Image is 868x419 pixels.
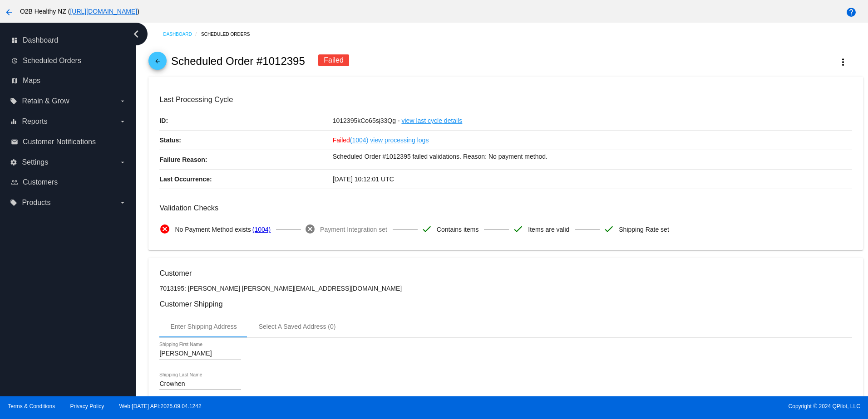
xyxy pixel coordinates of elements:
[846,7,857,18] mat-icon: help
[305,224,316,234] mat-icon: cancel
[22,97,69,105] span: Retain & Grow
[170,323,237,330] div: Enter Shipping Address
[11,135,126,149] a: email Customer Notifications
[23,138,96,146] span: Customer Notifications
[603,224,614,234] mat-icon: check
[11,54,126,68] a: update Scheduled Orders
[175,220,251,239] span: No Payment Method exists
[163,27,201,41] a: Dashboard
[320,220,387,239] span: Payment Integration set
[23,77,40,85] span: Maps
[333,136,369,144] span: Failed
[370,131,429,150] a: view processing logs
[10,159,17,166] i: settings
[159,150,332,169] p: Failure Reason:
[129,27,143,41] i: chevron_left
[421,224,432,234] mat-icon: check
[252,220,271,239] a: (1004)
[10,97,17,105] i: local_offer
[513,224,523,234] mat-icon: check
[22,158,48,166] span: Settings
[159,380,241,388] input: Shipping Last Name
[22,117,47,126] span: Reports
[11,77,18,84] i: map
[11,73,126,88] a: map Maps
[333,117,400,124] span: 1012395kCo65sj33Qg -
[159,204,852,212] h3: Validation Checks
[20,8,139,15] span: O2B Healthy NZ ( )
[119,97,126,105] i: arrow_drop_down
[11,57,18,64] i: update
[350,131,368,150] a: (1004)
[23,57,81,65] span: Scheduled Orders
[159,170,332,189] p: Last Occurrence:
[8,403,55,409] a: Terms & Conditions
[528,220,569,239] span: Items are valid
[159,269,852,278] h3: Customer
[259,323,336,330] div: Select A Saved Address (0)
[159,111,332,130] p: ID:
[119,159,126,166] i: arrow_drop_down
[11,175,126,190] a: people_outline Customers
[119,403,202,409] a: Web:[DATE] API:2025.09.04.1242
[201,27,258,41] a: Scheduled Orders
[119,118,126,125] i: arrow_drop_down
[4,7,15,18] mat-icon: arrow_back
[401,111,462,130] a: view last cycle details
[159,131,332,150] p: Status:
[11,138,18,146] i: email
[442,403,860,409] span: Copyright © 2024 QPilot, LLC
[11,179,18,186] i: people_outline
[11,37,18,44] i: dashboard
[119,199,126,206] i: arrow_drop_down
[159,224,170,234] mat-icon: cancel
[333,150,852,163] p: Scheduled Order #1012395 failed validations. Reason: No payment method.
[23,36,58,44] span: Dashboard
[159,285,852,292] p: 7013195: [PERSON_NAME] [PERSON_NAME][EMAIL_ADDRESS][DOMAIN_NAME]
[152,58,163,69] mat-icon: arrow_back
[70,8,137,15] a: [URL][DOMAIN_NAME]
[159,350,241,357] input: Shipping First Name
[23,178,58,186] span: Customers
[70,403,104,409] a: Privacy Policy
[838,57,848,68] mat-icon: more_vert
[318,54,349,66] div: Failed
[437,220,479,239] span: Contains items
[159,300,852,308] h3: Customer Shipping
[619,220,669,239] span: Shipping Rate set
[159,95,852,104] h3: Last Processing Cycle
[171,55,305,68] h2: Scheduled Order #1012395
[11,33,126,48] a: dashboard Dashboard
[10,118,17,125] i: equalizer
[333,175,394,183] span: [DATE] 10:12:01 UTC
[10,199,17,206] i: local_offer
[22,199,50,207] span: Products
